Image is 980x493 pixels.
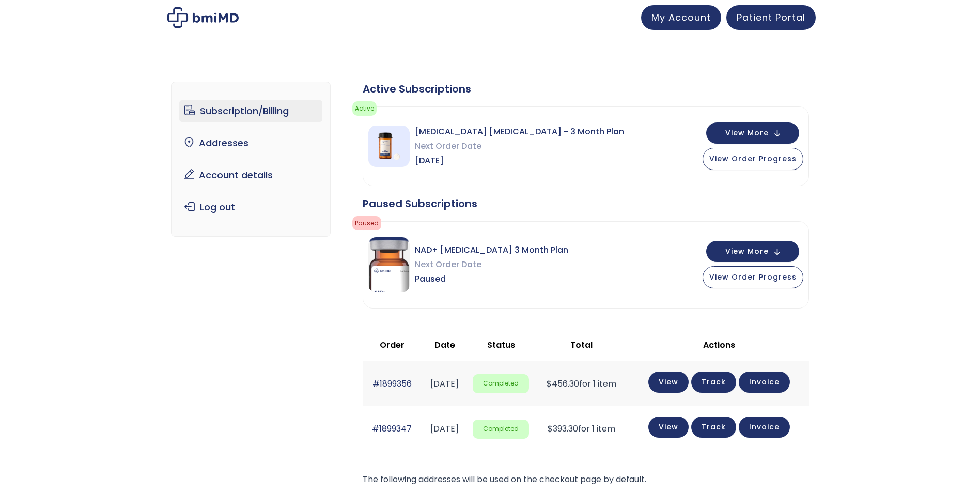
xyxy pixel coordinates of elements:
[547,378,579,390] span: 456.30
[352,101,377,116] span: Active
[363,196,809,211] div: Paused Subscriptions
[473,420,529,439] span: Completed
[179,100,322,122] a: Subscription/Billing
[179,164,322,186] a: Account details
[415,125,624,139] span: [MEDICAL_DATA] [MEDICAL_DATA] - 3 Month Plan
[372,378,412,390] a: #1899356
[725,248,769,255] span: View More
[487,339,515,351] span: Status
[570,339,593,351] span: Total
[648,417,689,438] a: View
[534,406,629,451] td: for 1 item
[368,237,410,292] img: NAD Injection
[651,11,711,24] span: My Account
[380,339,405,351] span: Order
[372,423,412,435] a: #1899347
[739,417,790,438] a: Invoice
[547,378,552,390] span: $
[179,196,322,218] a: Log out
[352,216,381,230] span: Paused
[167,7,239,28] img: My account
[691,417,736,438] a: Track
[430,378,459,390] time: [DATE]
[415,139,624,153] span: Next Order Date
[703,148,803,170] button: View Order Progress
[706,122,799,144] button: View More
[548,423,553,435] span: $
[726,5,816,30] a: Patient Portal
[548,423,578,435] span: 393.30
[725,130,769,136] span: View More
[473,374,529,393] span: Completed
[703,266,803,288] button: View Order Progress
[703,339,735,351] span: Actions
[434,339,455,351] span: Date
[737,11,805,24] span: Patient Portal
[415,153,624,168] span: [DATE]
[691,372,736,393] a: Track
[709,153,797,164] span: View Order Progress
[363,82,809,96] div: Active Subscriptions
[709,272,797,282] span: View Order Progress
[534,361,629,406] td: for 1 item
[171,82,331,237] nav: Account pages
[368,126,410,167] img: Sermorelin Nasal Spray - 3 Month Plan
[739,372,790,393] a: Invoice
[648,372,689,393] a: View
[415,243,568,257] span: NAD+ [MEDICAL_DATA] 3 Month Plan
[641,5,721,30] a: My Account
[415,272,568,286] span: Paused
[415,257,568,272] span: Next Order Date
[179,132,322,154] a: Addresses
[363,472,809,487] p: The following addresses will be used on the checkout page by default.
[430,423,459,435] time: [DATE]
[706,241,799,262] button: View More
